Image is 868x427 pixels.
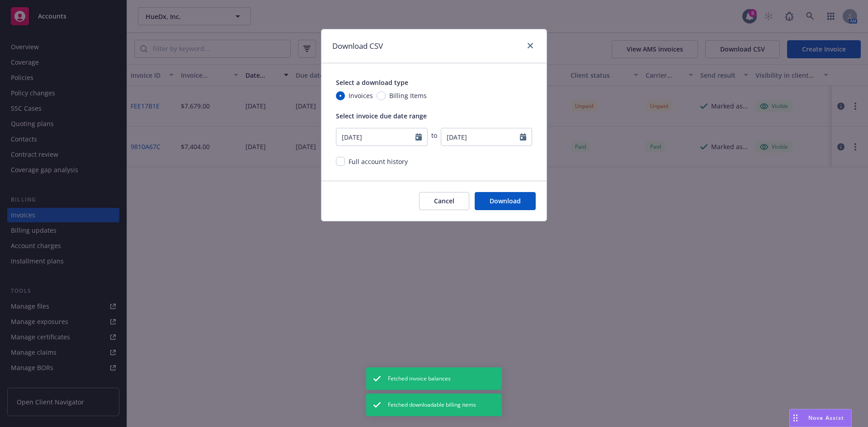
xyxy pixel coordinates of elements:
input: MM/DD/YYYY [336,128,415,145]
a: close [525,40,536,51]
span: Invoices [349,91,373,100]
span: Select a download type [336,78,408,87]
div: to [336,124,532,146]
button: Cancel [419,192,469,210]
span: Fetched downloadable billing items [388,401,476,409]
button: Download [475,192,536,210]
input: Billing Items [377,91,386,100]
button: Nova Assist [789,409,852,427]
svg: Calendar [520,133,526,141]
input: MM/DD/YYYY [441,128,520,145]
span: Fetched invoice balances [388,375,451,383]
input: Invoices [336,91,345,100]
h1: Download CSV [332,40,383,52]
svg: Calendar [415,133,422,141]
span: Nova Assist [808,414,844,422]
span: Full account history [349,157,408,166]
span: Select invoice due date range [336,112,427,120]
span: Billing Items [389,91,427,100]
div: Drag to move [790,409,801,427]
